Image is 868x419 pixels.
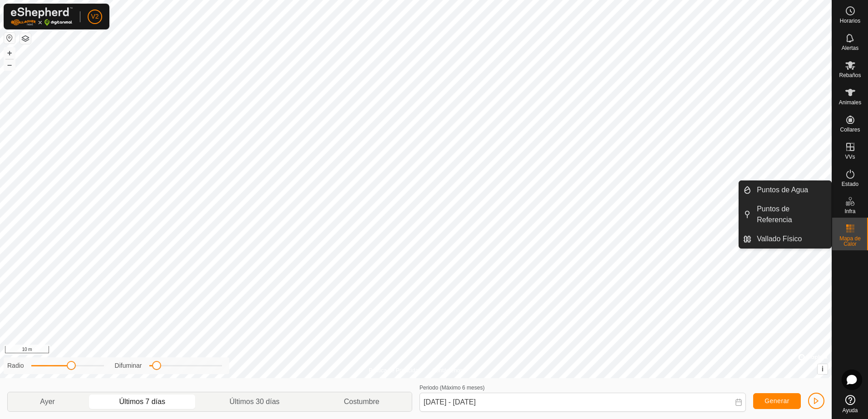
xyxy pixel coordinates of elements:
li: Puntos de Referencia [739,200,831,229]
label: Radio [7,361,24,370]
span: Animales [839,100,861,105]
span: Collares [840,127,860,132]
span: Puntos de Referencia [757,204,826,225]
button: i [818,364,828,374]
span: VVs [845,154,855,160]
a: Vallado Físico [751,230,831,248]
li: Vallado Físico [739,230,831,248]
a: Ayuda [832,391,868,417]
span: Mapa de Calor [834,236,866,247]
li: Puntos de Agua [739,181,831,199]
span: Estado [842,181,858,187]
a: Puntos de Agua [751,181,831,199]
button: – [4,59,15,70]
span: Horarios [840,18,860,24]
span: Últimos 30 días [230,396,280,407]
span: Rebaños [839,73,861,78]
button: Restablecer Mapa [4,33,15,44]
span: Últimos 7 días [119,396,165,407]
span: Ayer [40,396,55,407]
a: Puntos de Referencia [751,200,831,229]
button: Generar [753,393,801,409]
span: Generar [764,397,789,404]
span: i [822,365,824,373]
a: Política de Privacidad [369,366,421,375]
span: Puntos de Agua [757,185,808,195]
label: Difuminar [115,361,142,370]
span: Vallado Físico [757,234,802,244]
span: V2 [91,12,99,21]
a: Contáctenos [432,366,463,375]
label: Periodo (Máximo 6 meses) [419,385,484,391]
span: Ayuda [843,408,858,413]
button: + [4,48,15,58]
span: Infra [844,209,855,214]
span: Alertas [842,45,858,51]
button: Capas del Mapa [20,33,31,44]
img: Logo Gallagher [11,7,73,26]
span: Costumbre [344,396,379,407]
